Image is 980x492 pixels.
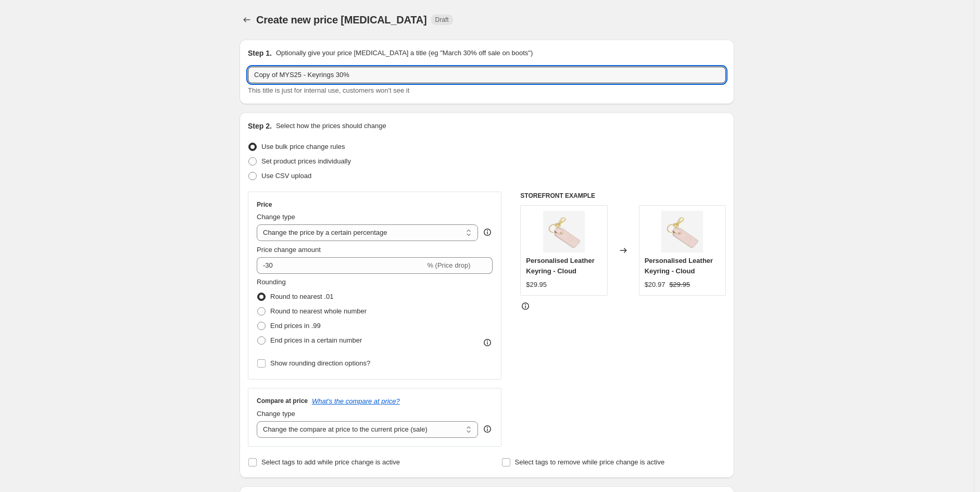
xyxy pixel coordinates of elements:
div: help [482,424,493,434]
span: Use bulk price change rules [261,143,345,150]
span: Show rounding direction options? [270,359,370,367]
span: Change type [257,410,295,418]
h2: Step 1. [248,48,272,58]
span: Rounding [257,278,286,286]
span: Use CSV upload [261,172,311,180]
span: Select tags to remove while price change is active [515,458,665,466]
span: Price change amount [257,246,321,254]
input: 30% off holiday sale [248,67,726,83]
span: This title is just for internal use, customers won't see it [248,86,409,94]
span: Change type [257,213,295,221]
span: Select tags to add while price change is active [261,458,400,466]
button: Price change jobs [240,12,254,27]
img: NudePersonalisedLeatherKeyringGold-TheLabelHouseCollection_80x.jpg [543,211,585,253]
span: Round to nearest whole number [270,307,367,315]
button: What's the compare at price? [312,397,400,405]
div: $20.97 [645,280,665,290]
h3: Compare at price [257,397,308,405]
h3: Price [257,200,272,209]
span: % (Price drop) [427,261,470,269]
p: Select how the prices should change [276,121,386,131]
span: Personalised Leather Keyring - Cloud [526,257,595,275]
p: Optionally give your price [MEDICAL_DATA] a title (eg "March 30% off sale on boots") [276,48,533,58]
span: End prices in a certain number [270,336,362,344]
span: Create new price [MEDICAL_DATA] [256,14,427,26]
span: Round to nearest .01 [270,293,333,300]
img: NudePersonalisedLeatherKeyringGold-TheLabelHouseCollection_80x.jpg [661,211,703,253]
h6: STOREFRONT EXAMPLE [520,192,726,200]
span: Set product prices individually [261,157,351,165]
span: Personalised Leather Keyring - Cloud [645,257,713,275]
span: End prices in .99 [270,322,321,330]
input: -15 [257,257,425,274]
span: Draft [435,16,449,24]
div: $29.95 [526,280,547,290]
h2: Step 2. [248,121,272,131]
div: help [482,227,493,237]
strike: $29.95 [669,280,690,290]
